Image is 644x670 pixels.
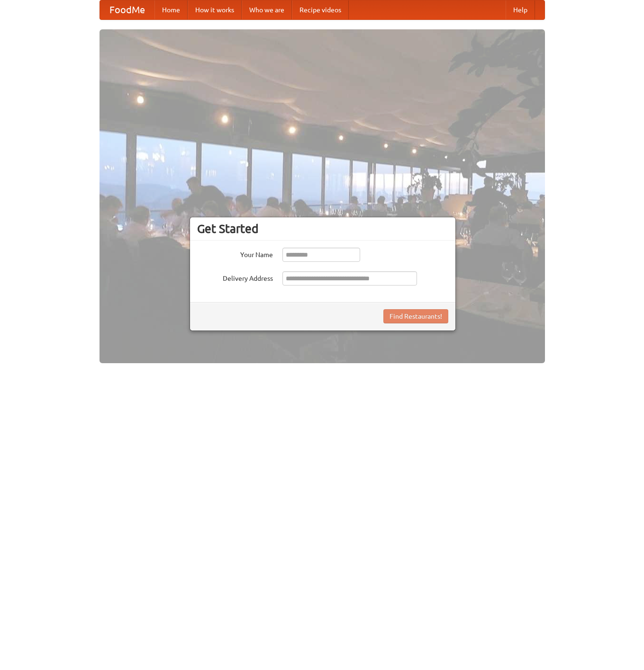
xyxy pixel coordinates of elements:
[154,0,188,19] a: Home
[100,0,154,19] a: FoodMe
[197,271,273,283] label: Delivery Address
[292,0,349,19] a: Recipe videos
[383,309,448,323] button: Find Restaurants!
[197,222,448,236] h3: Get Started
[242,0,292,19] a: Who we are
[188,0,242,19] a: How it works
[506,0,535,19] a: Help
[197,248,273,259] label: Your Name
